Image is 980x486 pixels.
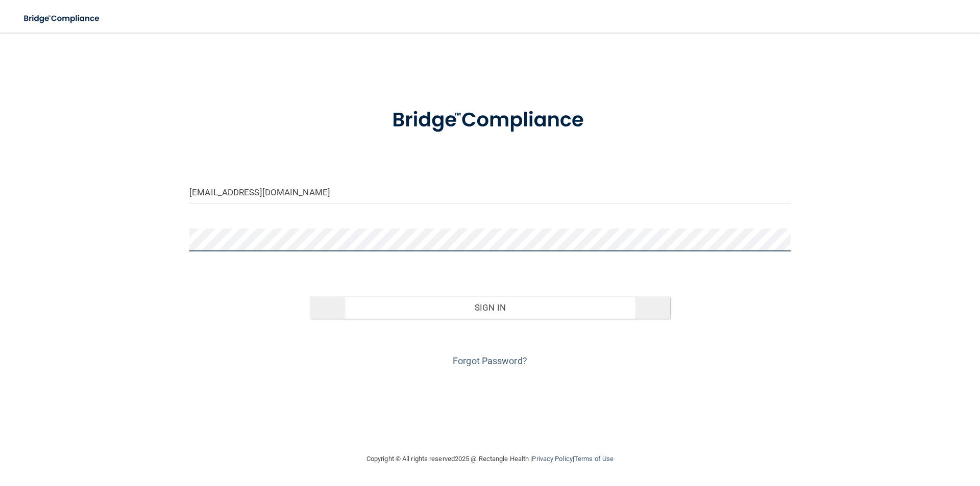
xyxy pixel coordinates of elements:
[15,8,109,29] img: bridge_compliance_login_screen.278c3ca4.svg
[310,296,671,319] button: Sign In
[371,94,609,147] img: bridge_compliance_login_screen.278c3ca4.svg
[453,355,527,366] a: Forgot Password?
[304,443,676,475] div: Copyright © All rights reserved 2025 @ Rectangle Health | |
[189,181,791,203] input: Email
[574,455,614,463] a: Terms of Use
[532,455,572,463] a: Privacy Policy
